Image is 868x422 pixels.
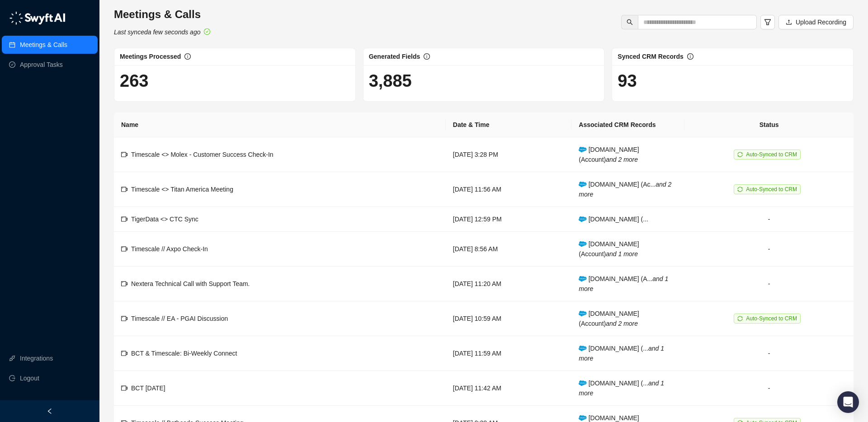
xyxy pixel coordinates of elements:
[121,246,127,252] span: video-camera
[764,19,771,26] span: filter
[684,336,854,371] td: -
[20,369,39,387] span: Logout
[121,281,127,287] span: video-camera
[114,113,446,137] th: Name
[20,56,63,74] a: Approval Tasks
[446,207,572,232] td: [DATE] 12:59 PM
[131,384,165,392] span: BCT [DATE]
[579,181,671,198] span: [DOMAIN_NAME] (Ac...
[446,113,572,137] th: Date & Time
[687,53,693,60] span: info-circle
[9,11,66,25] img: logo-05li4sbe.png
[131,280,250,287] span: Nextera Technical Call with Support Team.
[606,320,638,327] i: and 2 more
[579,380,664,397] i: and 1 more
[579,275,668,292] i: and 1 more
[131,315,228,322] span: Timescale // EA - PGAI Discussion
[446,172,572,207] td: [DATE] 11:56 AM
[579,345,664,362] i: and 1 more
[114,28,200,36] i: Last synced a few seconds ago
[579,310,639,327] span: [DOMAIN_NAME] (Account)
[121,151,127,158] span: video-camera
[121,350,127,356] span: video-camera
[579,181,671,198] i: and 2 more
[184,53,191,60] span: info-circle
[121,186,127,192] span: video-camera
[120,53,181,60] span: Meetings Processed
[20,349,53,367] a: Integrations
[121,216,127,222] span: video-camera
[120,70,350,91] h1: 263
[627,19,633,25] span: search
[204,28,210,35] span: check-circle
[579,380,664,397] span: [DOMAIN_NAME] (...
[446,267,572,301] td: [DATE] 11:20 AM
[121,315,127,322] span: video-camera
[618,53,683,60] span: Synced CRM Records
[737,152,743,157] span: sync
[746,186,797,192] span: Auto-Synced to CRM
[746,151,797,158] span: Auto-Synced to CRM
[579,345,664,362] span: [DOMAIN_NAME] (...
[796,17,846,27] span: Upload Recording
[746,315,797,322] span: Auto-Synced to CRM
[47,408,53,414] span: left
[684,371,854,406] td: -
[369,53,420,60] span: Generated Fields
[837,391,859,413] div: Open Intercom Messenger
[121,385,127,391] span: video-camera
[131,186,233,193] span: Timescale <> Titan America Meeting
[446,137,572,172] td: [DATE] 3:28 PM
[606,156,638,163] i: and 2 more
[131,151,274,158] span: Timescale <> Molex - Customer Success Check-In
[131,350,237,357] span: BCT & Timescale: Bi-Weekly Connect
[786,19,792,25] span: upload
[20,36,67,54] a: Meetings & Calls
[446,232,572,267] td: [DATE] 8:56 AM
[9,375,15,381] span: logout
[131,216,198,223] span: TigerData <> CTC Sync
[684,207,854,232] td: -
[737,187,743,192] span: sync
[446,371,572,406] td: [DATE] 11:42 AM
[684,113,854,137] th: Status
[571,113,684,137] th: Associated CRM Records
[618,70,848,91] h1: 93
[424,53,430,60] span: info-circle
[684,267,854,301] td: -
[579,275,668,292] span: [DOMAIN_NAME] (A...
[369,70,599,91] h1: 3,885
[579,240,639,258] span: [DOMAIN_NAME] (Account)
[606,250,638,258] i: and 1 more
[131,245,208,253] span: Timescale // Axpo Check-In
[778,15,854,29] button: Upload Recording
[446,301,572,336] td: [DATE] 10:59 AM
[737,316,743,321] span: sync
[114,7,210,22] h3: Meetings & Calls
[684,232,854,267] td: -
[579,146,639,163] span: [DOMAIN_NAME] (Account)
[579,216,648,223] span: [DOMAIN_NAME] (...
[446,336,572,371] td: [DATE] 11:59 AM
